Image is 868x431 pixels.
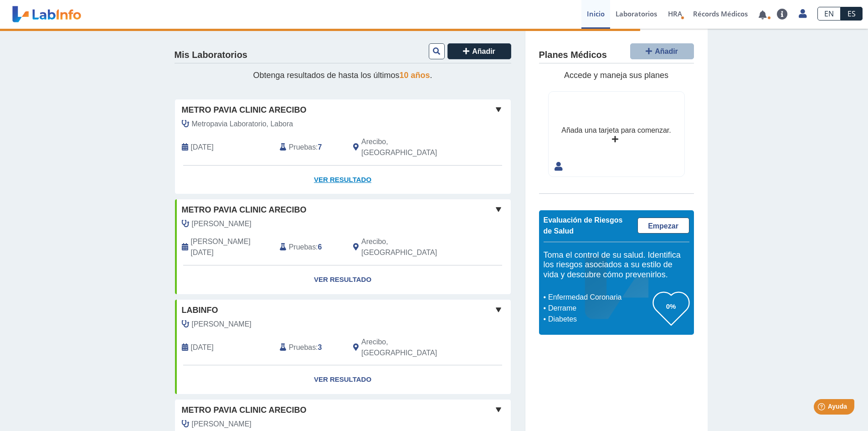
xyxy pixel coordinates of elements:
[191,342,214,353] span: 2021-06-30
[361,236,462,258] span: Arecibo, PR
[546,303,653,314] li: Derrame
[182,404,307,416] span: Metro Pavia Clinic Arecibo
[192,419,252,430] span: Lopez, Myrna
[361,136,462,158] span: Arecibo, PR
[175,50,247,61] h4: Mis Laboratorios
[175,166,511,194] a: Ver Resultado
[787,395,858,421] iframe: Help widget launcher
[182,304,218,317] span: labinfo
[653,301,689,312] h3: 0%
[192,119,293,130] span: Metropavia Laboratorio, Labora
[655,47,678,55] span: Añadir
[539,50,607,61] h4: Planes Médicos
[817,7,841,21] a: EN
[273,136,346,158] div: :
[361,337,462,358] span: Arecibo, PR
[841,7,863,21] a: ES
[192,218,252,229] span: Lopez, Myrna
[564,71,668,80] span: Accede y maneja sus planes
[668,9,682,18] span: HRA
[253,71,432,80] span: Obtenga resultados de hasta los últimos .
[447,43,511,59] button: Añadir
[637,218,689,234] a: Empezar
[182,104,307,116] span: Metro Pavia Clinic Arecibo
[648,222,678,230] span: Empezar
[400,71,430,80] span: 10 años
[273,337,346,358] div: :
[561,125,671,136] div: Añada una tarjeta para comenzar.
[546,314,653,325] li: Diabetes
[289,242,316,253] span: Pruebas
[544,216,623,235] span: Evaluación de Riesgos de Salud
[318,143,322,151] b: 7
[318,343,322,351] b: 3
[544,250,689,280] h5: Toma el control de su salud. Identifica los riesgos asociados a su estilo de vida y descubre cómo...
[630,43,694,59] button: Añadir
[546,292,653,303] li: Enfermedad Coronaria
[192,319,252,330] span: Lopez, Myrna
[273,236,346,258] div: :
[191,142,214,153] span: 2025-08-27
[289,342,316,353] span: Pruebas
[318,243,322,251] b: 6
[175,365,511,394] a: Ver Resultado
[182,204,307,216] span: Metro Pavia Clinic Arecibo
[175,265,511,294] a: Ver Resultado
[472,47,495,55] span: Añadir
[289,142,316,153] span: Pruebas
[191,236,273,258] span: 2023-01-25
